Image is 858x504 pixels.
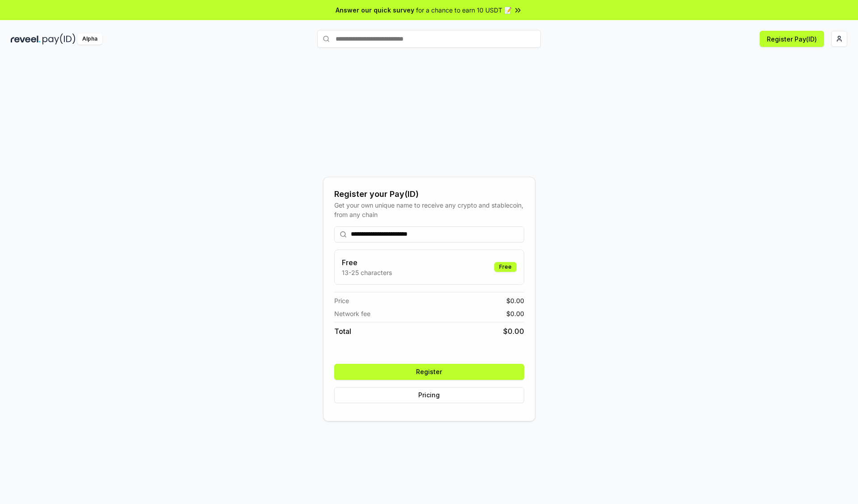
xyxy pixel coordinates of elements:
[342,257,392,268] h3: Free
[11,33,41,45] img: reveel_dark
[760,31,824,47] button: Register Pay(ID)
[506,296,524,305] span: $ 0.00
[416,5,512,15] span: for a chance to earn 10 USDT 📝
[506,309,524,318] span: $ 0.00
[334,387,524,403] button: Pricing
[334,200,524,219] div: Get your own unique name to receive any crypto and stablecoin, from any chain
[336,5,414,15] span: Answer our quick survey
[494,262,517,272] div: Free
[42,33,76,45] img: pay_id
[503,326,524,337] span: $ 0.00
[334,326,351,337] span: Total
[334,188,524,200] div: Register your Pay(ID)
[77,33,102,45] div: Alpha
[342,268,392,277] p: 13-25 characters
[334,309,370,318] span: Network fee
[334,364,524,380] button: Register
[334,296,349,305] span: Price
